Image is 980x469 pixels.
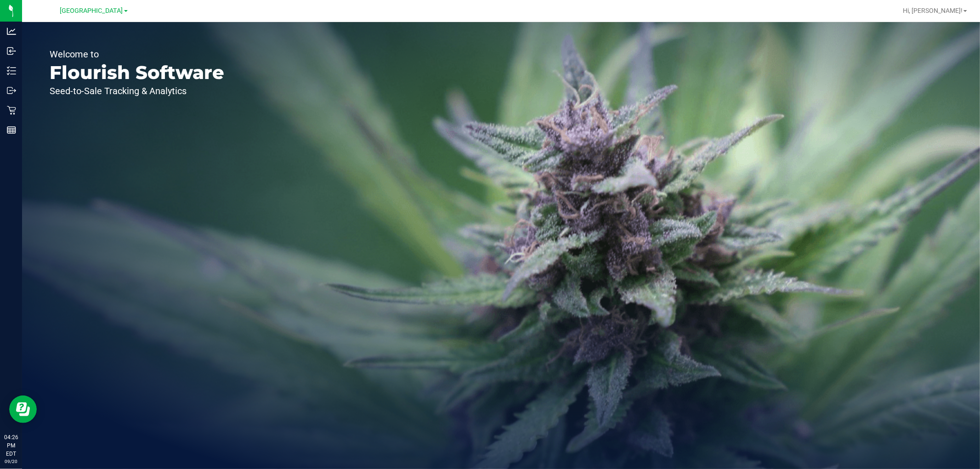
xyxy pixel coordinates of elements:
iframe: Resource center [9,396,37,423]
inline-svg: Analytics [7,27,16,36]
p: 09/20 [4,458,18,465]
inline-svg: Outbound [7,86,16,95]
span: Hi, [PERSON_NAME]! [903,7,963,14]
inline-svg: Inbound [7,46,16,56]
span: [GEOGRAPHIC_DATA] [60,7,123,15]
inline-svg: Reports [7,125,16,135]
p: Welcome to [50,50,224,59]
p: Seed-to-Sale Tracking & Analytics [50,86,224,96]
inline-svg: Inventory [7,66,16,75]
p: Flourish Software [50,63,224,82]
inline-svg: Retail [7,106,16,115]
p: 04:26 PM EDT [4,433,18,458]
